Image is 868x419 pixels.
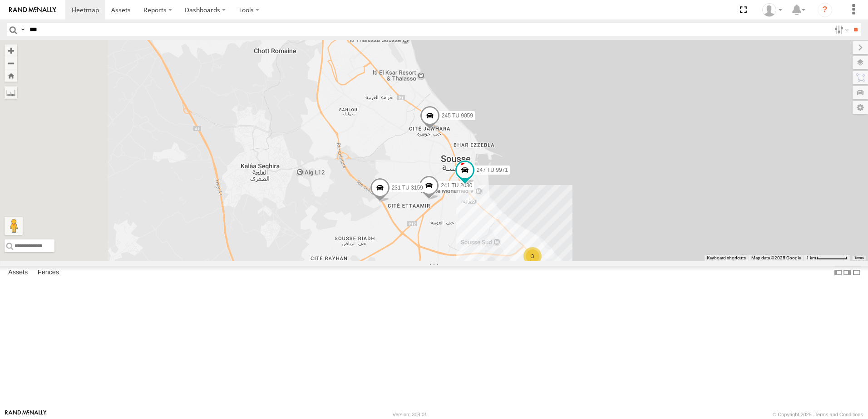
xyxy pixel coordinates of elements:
div: © Copyright 2025 - [773,412,863,417]
button: Zoom out [5,57,17,69]
label: Assets [4,266,32,279]
label: Hide Summary Table [852,266,861,279]
div: Nejah Benkhalifa [759,3,785,17]
label: Map Settings [853,101,868,114]
span: Map data ©2025 Google [751,255,801,260]
label: Dock Summary Table to the Right [843,266,852,279]
label: Dock Summary Table to the Left [833,266,843,279]
span: 247 TU 9971 [477,167,508,173]
button: Zoom Home [5,69,17,82]
div: 3 [523,247,542,265]
label: Search Query [19,23,26,36]
span: 245 TU 9059 [442,113,473,119]
label: Search Filter Options [831,23,850,36]
span: 1 km [806,255,816,260]
button: Keyboard shortcuts [707,255,746,261]
label: Measure [5,86,17,99]
span: 231 TU 3159 [392,185,423,191]
i: ? [818,3,832,17]
img: rand-logo.svg [9,7,56,13]
button: Map Scale: 1 km per 64 pixels [804,255,850,261]
button: Drag Pegman onto the map to open Street View [5,217,23,235]
a: Visit our Website [5,410,47,419]
span: 241 TU 2030 [441,182,472,189]
button: Zoom in [5,44,17,57]
a: Terms and Conditions [815,412,863,417]
label: Fences [33,266,64,279]
a: Terms (opens in new tab) [854,256,864,260]
div: Version: 308.01 [393,412,427,417]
